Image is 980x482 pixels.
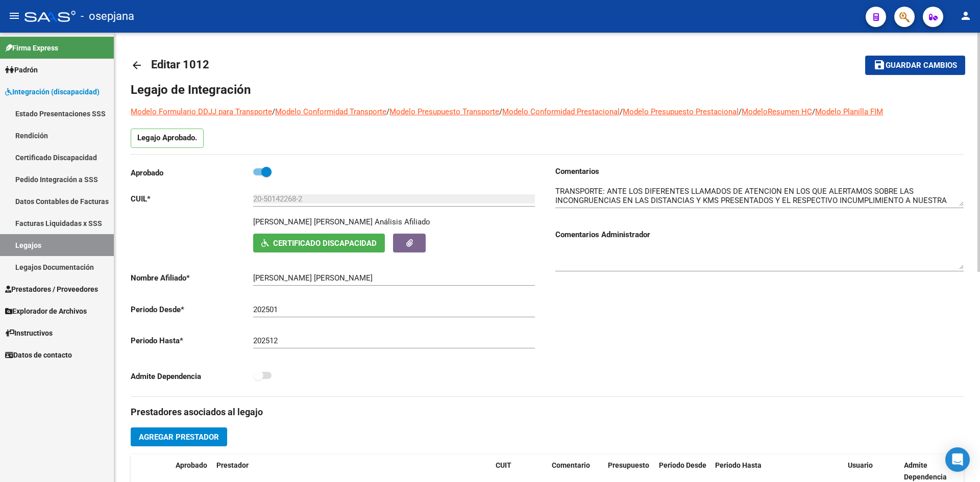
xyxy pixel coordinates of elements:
[555,166,964,177] h3: Comentarios
[5,42,58,54] span: Firma Express
[865,56,965,74] button: Guardar cambios
[945,447,970,472] div: Open Intercom Messenger
[742,107,812,116] a: ModeloResumen HC
[176,461,207,469] span: Aprobado
[131,272,253,284] p: Nombre Afiliado
[151,58,209,71] span: Editar 1012
[608,461,649,469] span: Presupuesto
[253,234,385,252] button: Certificado Discapacidad
[131,427,227,446] button: Agregar Prestador
[5,284,98,295] span: Prestadores / Proveedores
[131,371,253,382] p: Admite Dependencia
[253,216,373,227] p: [PERSON_NAME] [PERSON_NAME]
[496,461,511,469] span: CUIT
[275,107,386,116] a: Modelo Conformidad Transporte
[552,461,590,469] span: Comentario
[375,216,430,227] div: Análisis Afiliado
[139,433,219,442] span: Agregar Prestador
[131,304,253,315] p: Periodo Desde
[715,461,762,469] span: Periodo Hasta
[5,86,100,97] span: Integración (discapacidad)
[389,107,499,116] a: Modelo Presupuesto Transporte
[960,10,972,22] mat-icon: person
[131,82,964,98] h1: Legajo de Integración
[815,107,883,116] a: Modelo Planilla FIM
[131,405,964,419] h3: Prestadores asociados al legajo
[131,59,143,71] mat-icon: arrow_back
[8,10,20,22] mat-icon: menu
[131,167,253,179] p: Aprobado
[131,129,204,148] p: Legajo Aprobado.
[81,5,134,28] span: - osepjana
[5,349,72,361] span: Datos de contacto
[555,229,964,240] h3: Comentarios Administrador
[5,306,87,317] span: Explorador de Archivos
[273,239,377,248] span: Certificado Discapacidad
[848,461,873,469] span: Usuario
[216,461,249,469] span: Prestador
[904,461,947,481] span: Admite Dependencia
[623,107,739,116] a: Modelo Presupuesto Prestacional
[502,107,620,116] a: Modelo Conformidad Prestacional
[131,335,253,346] p: Periodo Hasta
[873,59,886,71] mat-icon: save
[5,327,53,339] span: Instructivos
[5,64,38,75] span: Padrón
[131,107,272,116] a: Modelo Formulario DDJJ para Transporte
[886,61,957,70] span: Guardar cambios
[659,461,706,469] span: Periodo Desde
[131,193,253,205] p: CUIL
